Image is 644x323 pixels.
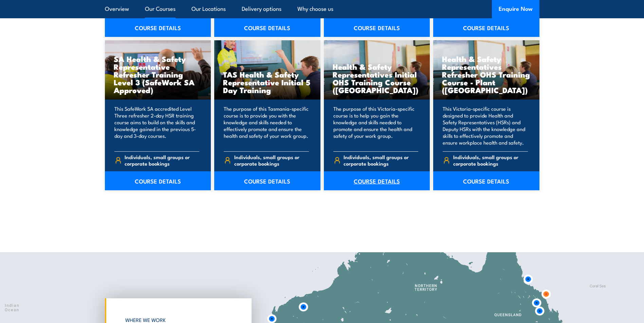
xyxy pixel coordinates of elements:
[442,55,531,94] h3: Health & Safety Representatives Refresher OHS Training Course - Plant ([GEOGRAPHIC_DATA])
[114,55,202,94] h3: SA Health & Safety Representative Refresher Training Level 3 (SafeWork SA Approved)
[324,171,430,190] a: COURSE DETAILS
[105,18,211,37] a: COURSE DETAILS
[324,18,430,37] a: COURSE DETAILS
[443,105,528,146] p: This Victoria-specific course is designed to provide Health and Safety Representatives (HSRs) and...
[125,154,199,167] span: Individuals, small groups or corporate bookings
[114,105,200,146] p: This SafeWork SA accredited Level Three refresher 2-day HSR training course aims to build on the ...
[214,18,320,37] a: COURSE DETAILS
[344,154,418,167] span: Individuals, small groups or corporate bookings
[453,154,528,167] span: Individuals, small groups or corporate bookings
[433,18,539,37] a: COURSE DETAILS
[105,171,211,190] a: COURSE DETAILS
[234,154,309,167] span: Individuals, small groups or corporate bookings
[433,171,539,190] a: COURSE DETAILS
[333,105,419,146] p: The purpose of this Victoria-specific course is to help you gain the knowledge and skills needed ...
[214,171,320,190] a: COURSE DETAILS
[223,70,312,94] h3: TAS Health & Safety Representative Initial 5 Day Training
[333,63,421,94] h3: Health & Safety Representatives Initial OHS Training Course ([GEOGRAPHIC_DATA])
[224,105,309,146] p: The purpose of this Tasmania-specific course is to provide you with the knowledge and skills need...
